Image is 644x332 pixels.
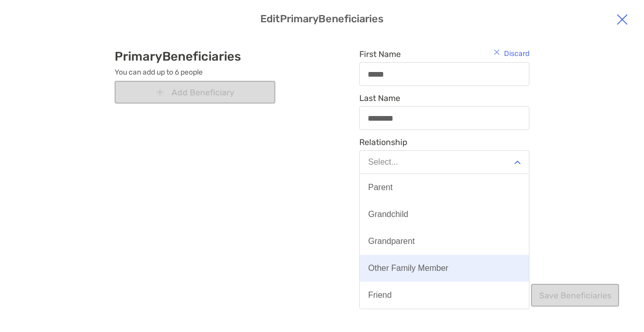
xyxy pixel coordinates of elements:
span: Relationship [359,137,529,147]
img: Open dropdown arrow [514,161,521,164]
h3: Primary Beneficiaries [115,49,275,64]
div: Parent [368,183,393,192]
div: Other Family Member [368,264,449,273]
button: Grandchild [360,201,529,228]
span: Last Name [359,93,529,103]
div: Discard [494,49,529,58]
button: Select... [359,150,529,174]
h3: Edit Primary Beneficiaries [12,12,632,25]
div: Grandchild [368,210,408,219]
div: Select... [368,157,398,167]
span: First Name [359,49,529,59]
span: You can add up to 6 people [115,68,275,77]
button: Parent [360,174,529,201]
input: Last Name [360,114,529,123]
div: Grandparent [368,237,415,246]
button: Other Family Member [360,255,529,282]
img: cross [494,49,500,55]
button: Grandparent [360,228,529,255]
img: cross [616,13,628,25]
button: Friend [360,282,529,309]
input: First Name [360,70,529,79]
div: Friend [368,291,391,300]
